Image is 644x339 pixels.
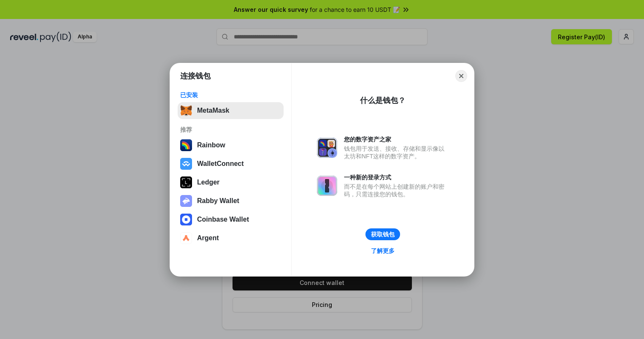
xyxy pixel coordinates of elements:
div: 您的数字资产之家 [344,136,449,143]
div: Ledger [197,179,219,186]
div: Rabby Wallet [197,197,239,205]
div: Coinbase Wallet [197,216,249,223]
button: MetaMask [178,102,284,119]
img: svg+xml,%3Csvg%20fill%3D%22none%22%20height%3D%2233%22%20viewBox%3D%220%200%2035%2033%22%20width%... [180,105,192,117]
div: Argent [197,234,219,242]
button: WalletConnect [178,155,284,172]
div: 而不是在每个网站上创建新的账户和密码，只需连接您的钱包。 [344,183,449,198]
div: 一种新的登录方式 [344,174,449,181]
button: Ledger [178,174,284,191]
img: svg+xml,%3Csvg%20xmlns%3D%22http%3A%2F%2Fwww.w3.org%2F2000%2Fsvg%22%20fill%3D%22none%22%20viewBox... [317,176,337,196]
button: 获取钱包 [365,228,400,240]
h1: 连接钱包 [180,71,211,81]
img: svg+xml,%3Csvg%20xmlns%3D%22http%3A%2F%2Fwww.w3.org%2F2000%2Fsvg%22%20fill%3D%22none%22%20viewBox... [180,195,192,207]
img: svg+xml,%3Csvg%20width%3D%2228%22%20height%3D%2228%22%20viewBox%3D%220%200%2028%2028%22%20fill%3D... [180,214,192,225]
div: WalletConnect [197,160,244,168]
div: 了解更多 [371,247,395,255]
img: svg+xml,%3Csvg%20width%3D%2228%22%20height%3D%2228%22%20viewBox%3D%220%200%2028%2028%22%20fill%3D... [180,158,192,170]
img: svg+xml,%3Csvg%20xmlns%3D%22http%3A%2F%2Fwww.w3.org%2F2000%2Fsvg%22%20width%3D%2228%22%20height%3... [180,176,192,188]
div: Rainbow [197,141,225,149]
img: svg+xml,%3Csvg%20width%3D%2228%22%20height%3D%2228%22%20viewBox%3D%220%200%2028%2028%22%20fill%3D... [180,232,192,244]
div: MetaMask [197,107,229,114]
button: Rainbow [178,137,284,154]
a: 了解更多 [366,245,400,256]
button: Close [455,70,467,82]
button: Argent [178,230,284,247]
div: 钱包用于发送、接收、存储和显示像以太坊和NFT这样的数字资产。 [344,145,449,160]
div: 什么是钱包？ [360,95,406,106]
div: 获取钱包 [371,231,395,238]
div: 已安装 [180,91,281,99]
img: svg+xml,%3Csvg%20width%3D%22120%22%20height%3D%22120%22%20viewBox%3D%220%200%20120%20120%22%20fil... [180,139,192,151]
button: Rabby Wallet [178,193,284,209]
div: 推荐 [180,126,281,133]
button: Coinbase Wallet [178,211,284,228]
img: svg+xml,%3Csvg%20xmlns%3D%22http%3A%2F%2Fwww.w3.org%2F2000%2Fsvg%22%20fill%3D%22none%22%20viewBox... [317,138,337,158]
